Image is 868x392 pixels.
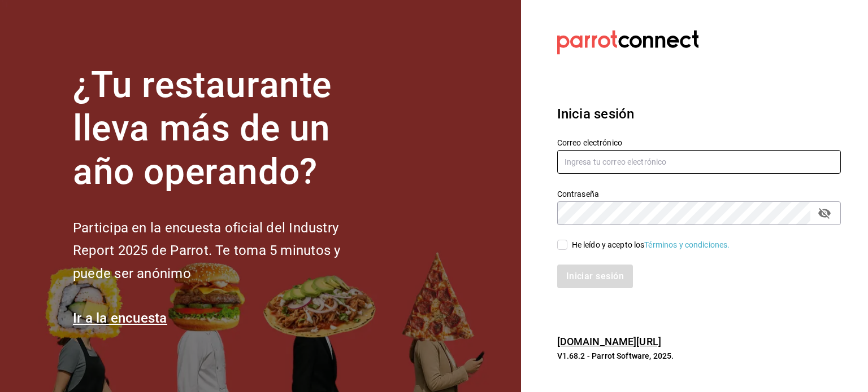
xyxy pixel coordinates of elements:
a: [DOMAIN_NAME][URL] [557,336,661,347]
h1: ¿Tu restaurante lleva más de un año operando? [73,64,378,193]
div: He leído y acepto los [572,239,730,251]
a: Ir a la encuesta [73,310,167,326]
a: Términos y condiciones. [644,240,730,249]
input: Ingresa tu correo electrónico [557,150,841,174]
button: passwordField [815,204,834,223]
label: Correo electrónico [557,139,841,147]
p: V1.68.2 - Parrot Software, 2025. [557,350,841,362]
h3: Inicia sesión [557,104,841,124]
h2: Participa en la encuesta oficial del Industry Report 2025 de Parrot. Te toma 5 minutos y puede se... [73,217,378,285]
label: Contraseña [557,190,841,198]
